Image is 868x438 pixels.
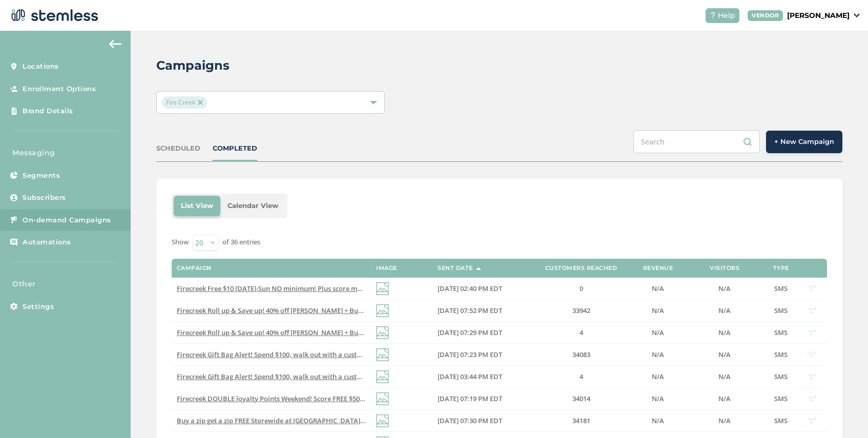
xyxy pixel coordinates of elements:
[652,306,664,315] span: N/A
[476,267,481,270] img: icon-sort-1e1d7615.svg
[438,372,525,381] label: 09/21/2025 03:44 PM EDT
[637,394,678,403] label: N/A
[177,416,366,425] label: Buy a zip get a zip FREE Storewide at Firecreek! + Big savings on top brands Thu-Sun! Tap link fo...
[854,13,860,17] img: icon_down-arrow-small-66adaf34.svg
[637,328,678,337] label: N/A
[774,350,788,359] span: SMS
[572,394,590,403] span: 34014
[652,328,664,337] span: N/A
[177,306,606,315] span: Firecreek Roll up & Save up! 40% off [PERSON_NAME] + Buy a Zip and get a Zip FREE storewide Thur-...
[637,372,678,381] label: N/A
[580,284,583,293] span: 0
[177,284,366,293] label: Firecreek Free $10 this Fri-Sun NO minimum! Plus score massive savings on top brands all weekend!...
[376,282,389,295] img: icon-img-d887fa0c.svg
[23,237,71,247] span: Automations
[535,350,627,359] label: 34083
[177,394,593,403] span: Firecreek DOUBLE loyalty Points Weekend! Score FREE $50 + massive savings on top brands Thu–Sun! ...
[177,328,606,337] span: Firecreek Roll up & Save up! 40% off [PERSON_NAME] + Buy a Zip and get a Zip FREE storewide Thur-...
[438,372,502,381] span: [DATE] 03:44 PM EDT
[177,372,584,381] span: Firecreek Gift Bag Alert! Spend $100, walk out with a custom FREE $100 gift bag Mon-Wed. Tap link...
[710,12,716,18] img: icon-help-white-03924b79.svg
[535,306,627,315] label: 33942
[438,265,473,272] label: Sent Date
[535,328,627,337] label: 4
[23,106,73,116] span: Brand Details
[652,372,664,381] span: N/A
[438,284,525,293] label: 10/09/2025 02:40 PM EDT
[774,394,788,403] span: SMS
[535,394,627,403] label: 34014
[652,284,664,293] span: N/A
[177,265,212,272] label: Campaign
[774,284,788,293] span: SMS
[376,414,389,427] img: icon-img-d887fa0c.svg
[773,265,789,272] label: Type
[438,328,525,337] label: 09/24/2025 07:29 PM EDT
[710,265,739,272] label: Visitors
[23,302,54,312] span: Settings
[718,350,731,359] span: N/A
[633,130,760,153] input: Search
[23,215,111,225] span: On-demand Campaigns
[774,416,788,425] span: SMS
[438,394,502,403] span: [DATE] 07:19 PM EDT
[718,328,731,337] span: N/A
[438,350,525,359] label: 09/21/2025 07:23 PM EDT
[774,328,788,337] span: SMS
[177,350,584,359] span: Firecreek Gift Bag Alert! Spend $100, walk out with a custom FREE $100 gift bag Mon-Wed. Tap link...
[177,284,583,293] span: Firecreek Free $10 [DATE]-Sun NO minimum! Plus score massive savings on top brands all weekend! C...
[535,284,627,293] label: 0
[376,304,389,317] img: icon-img-d887fa0c.svg
[438,394,525,403] label: 09/17/2025 07:19 PM EDT
[162,96,207,109] span: Fire Creek
[109,40,121,48] img: icon-arrow-back-accent-c549486e.svg
[438,328,502,337] span: [DATE] 07:29 PM EDT
[23,84,96,94] span: Enrollment Options
[652,350,664,359] span: N/A
[771,350,791,359] label: SMS
[438,416,502,425] span: [DATE] 07:30 PM EDT
[774,372,788,381] span: SMS
[817,389,868,438] iframe: Chat Widget
[689,416,760,425] label: N/A
[774,137,834,147] span: + New Campaign
[376,326,389,339] img: icon-img-d887fa0c.svg
[580,328,583,337] span: 4
[637,306,678,315] label: N/A
[23,171,60,181] span: Segments
[718,306,731,315] span: N/A
[689,328,760,337] label: N/A
[177,350,366,359] label: Firecreek Gift Bag Alert! Spend $100, walk out with a custom FREE $100 gift bag Mon-Wed. Tap link...
[718,372,731,381] span: N/A
[652,394,664,403] span: N/A
[545,265,617,272] label: Customers Reached
[177,394,366,403] label: Firecreek DOUBLE loyalty Points Weekend! Score FREE $50 + massive savings on top brands Thu–Sun! ...
[748,10,783,21] div: VENDOR
[438,306,525,315] label: 09/24/2025 07:52 PM EDT
[572,306,590,315] span: 33942
[771,328,791,337] label: SMS
[718,394,731,403] span: N/A
[156,143,200,154] div: SCHEDULED
[222,237,260,247] label: of 36 entries
[572,416,590,425] span: 34181
[535,416,627,425] label: 34181
[177,306,366,315] label: Firecreek Roll up & Save up! 40% off Jeter + Buy a Zip and get a Zip FREE storewide Thur-Tues! Hi...
[438,416,525,425] label: 09/10/2025 07:30 PM EDT
[689,350,760,359] label: N/A
[213,143,257,154] div: COMPLETED
[438,284,502,293] span: [DATE] 02:40 PM EDT
[23,61,59,72] span: Locations
[652,416,664,425] span: N/A
[689,372,760,381] label: N/A
[637,284,678,293] label: N/A
[177,416,605,425] span: Buy a zip get a zip FREE Storewide at [GEOGRAPHIC_DATA]! + Big savings on top brands Thu-Sun! Tap...
[198,100,203,105] img: icon-close-accent-8a337256.svg
[376,370,389,383] img: icon-img-d887fa0c.svg
[771,306,791,315] label: SMS
[771,284,791,293] label: SMS
[771,394,791,403] label: SMS
[718,284,731,293] span: N/A
[156,56,230,75] h2: Campaigns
